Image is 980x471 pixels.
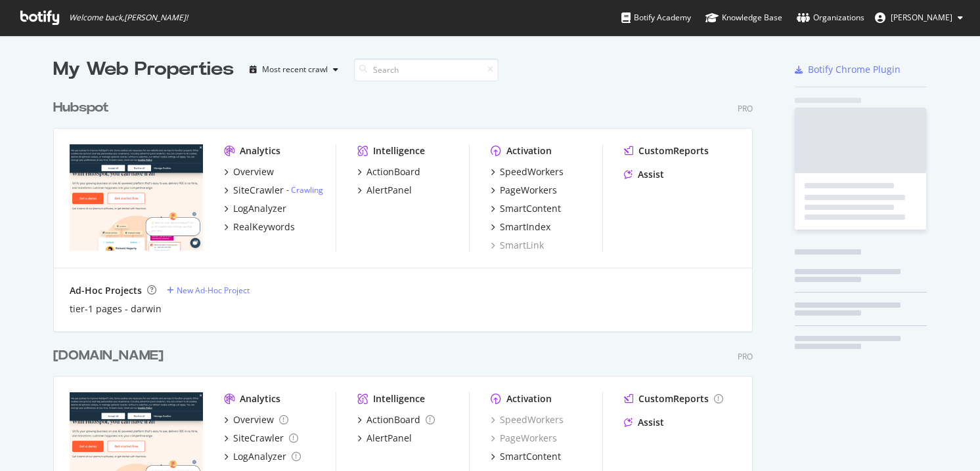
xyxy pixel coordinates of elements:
a: Overview [224,165,274,178]
a: Crawling [291,184,323,195]
a: ActionBoard [357,165,420,178]
div: Assist [638,168,664,181]
div: AlertPanel [367,432,412,445]
a: AlertPanel [357,432,412,445]
span: Welcome back, [PERSON_NAME] ! [69,12,188,23]
a: ActionBoard [357,413,435,426]
a: tier-1 pages - darwin [70,302,162,316]
span: Bradley Sanders [891,12,952,23]
div: Activation [506,392,552,405]
div: Botify Chrome Plugin [808,63,901,76]
a: SmartIndex [491,220,550,234]
a: Botify Chrome Plugin [795,63,901,76]
div: CustomReports [638,144,709,157]
div: Overview [233,413,274,426]
div: My Web Properties [53,56,234,83]
div: SpeedWorkers [500,165,564,178]
a: LogAnalyzer [224,450,301,463]
div: CustomReports [638,392,709,405]
div: AlertPanel [367,184,412,197]
img: hubspot.com [70,144,203,251]
div: ActionBoard [367,413,420,426]
div: SmartIndex [500,220,550,234]
div: Knowledge Base [705,11,782,24]
a: SpeedWorkers [491,413,564,426]
a: Assist [624,416,664,429]
a: CustomReports [624,392,723,405]
a: SpeedWorkers [491,165,564,178]
a: SmartLink [491,239,544,252]
div: Overview [233,165,274,178]
div: [DOMAIN_NAME] [53,346,164,365]
input: Search [354,58,499,81]
a: Assist [624,168,664,181]
button: [PERSON_NAME] [864,7,973,28]
a: Hubspot [53,98,114,117]
a: SmartContent [491,450,561,463]
div: Hubspot [53,98,109,117]
div: New Ad-Hoc Project [177,285,250,296]
div: Pro [738,103,753,114]
div: RealKeywords [233,220,295,234]
a: LogAnalyzer [224,202,286,215]
a: Overview [224,413,288,426]
div: Activation [506,144,552,157]
div: SiteCrawler [233,432,284,445]
a: New Ad-Hoc Project [167,285,250,296]
div: ActionBoard [367,165,420,178]
div: - [286,184,323,195]
div: Pro [738,351,753,362]
div: Intelligence [373,144,425,157]
div: Intelligence [373,392,425,405]
div: Organizations [797,11,864,24]
a: AlertPanel [357,184,412,197]
div: Most recent crawl [262,66,328,73]
a: SiteCrawler- Crawling [224,184,323,197]
div: LogAnalyzer [233,450,286,463]
a: RealKeywords [224,220,295,234]
a: CustomReports [624,144,709,157]
div: Ad-Hoc Projects [70,284,142,297]
div: SiteCrawler [233,184,284,197]
a: PageWorkers [491,432,557,445]
div: Botify Academy [621,11,691,24]
a: PageWorkers [491,184,557,197]
a: SiteCrawler [224,432,298,445]
div: Analytics [240,144,280,157]
a: [DOMAIN_NAME] [53,346,169,365]
div: SmartContent [500,202,561,215]
button: Most recent crawl [244,59,344,80]
a: SmartContent [491,202,561,215]
div: SmartContent [500,450,561,463]
div: LogAnalyzer [233,202,286,215]
div: Assist [638,416,664,429]
div: Analytics [240,392,280,405]
div: PageWorkers [500,184,557,197]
